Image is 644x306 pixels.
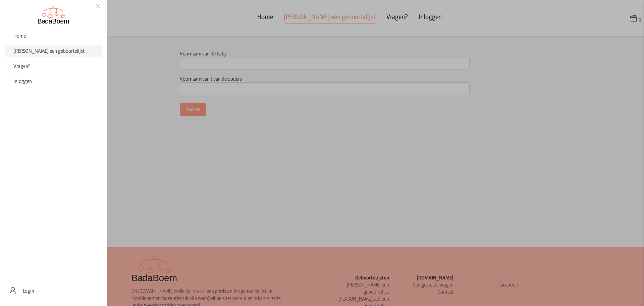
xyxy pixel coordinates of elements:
[13,48,85,54] span: [PERSON_NAME] een geboortelijst
[5,30,102,42] a: Home
[13,33,26,39] span: Home
[5,60,102,72] a: Vragen?
[5,45,102,57] a: [PERSON_NAME] een geboortelijst
[38,5,70,24] img: Badaboem
[13,63,31,69] span: Vragen?
[13,78,32,84] span: Inloggen
[5,283,102,298] a: Login
[23,287,34,294] span: Login
[5,75,102,87] a: Inloggen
